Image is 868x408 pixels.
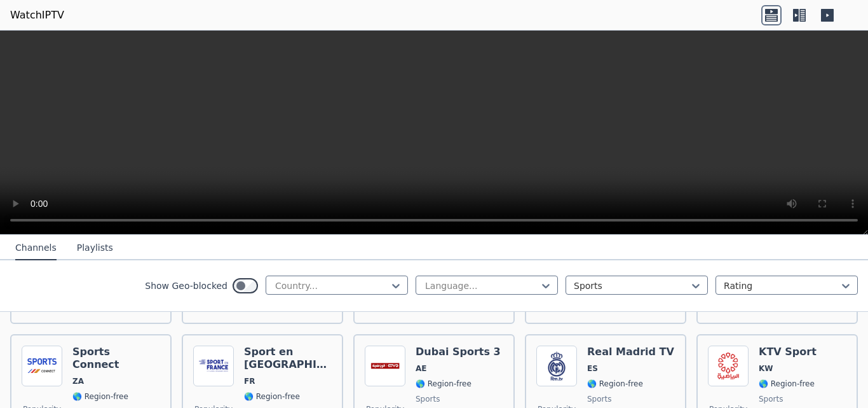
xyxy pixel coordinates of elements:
a: WatchIPTV [10,8,64,23]
span: ES [587,363,598,374]
span: sports [759,394,783,404]
span: 🌎 Region-free [244,391,300,402]
button: Playlists [77,236,113,260]
span: sports [416,394,440,404]
img: Sports Connect [22,346,62,386]
span: 🌎 Region-free [72,391,128,402]
h6: Sports Connect [72,346,160,371]
img: KTV Sport [708,346,749,386]
h6: Sport en [GEOGRAPHIC_DATA] [244,346,332,371]
h6: Dubai Sports 3 [416,346,501,358]
h6: Real Madrid TV [587,346,674,358]
button: Channels [15,236,57,260]
span: 🌎 Region-free [416,379,471,389]
span: 🌎 Region-free [759,379,815,389]
span: AE [416,363,426,374]
span: 🌎 Region-free [587,379,643,389]
span: KW [759,363,773,374]
span: ZA [72,376,84,386]
label: Show Geo-blocked [145,279,227,292]
span: FR [244,376,255,386]
img: Dubai Sports 3 [365,346,405,386]
span: sports [587,394,611,404]
img: Sport en France [193,346,234,386]
img: Real Madrid TV [536,346,577,386]
h6: KTV Sport [759,346,817,358]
